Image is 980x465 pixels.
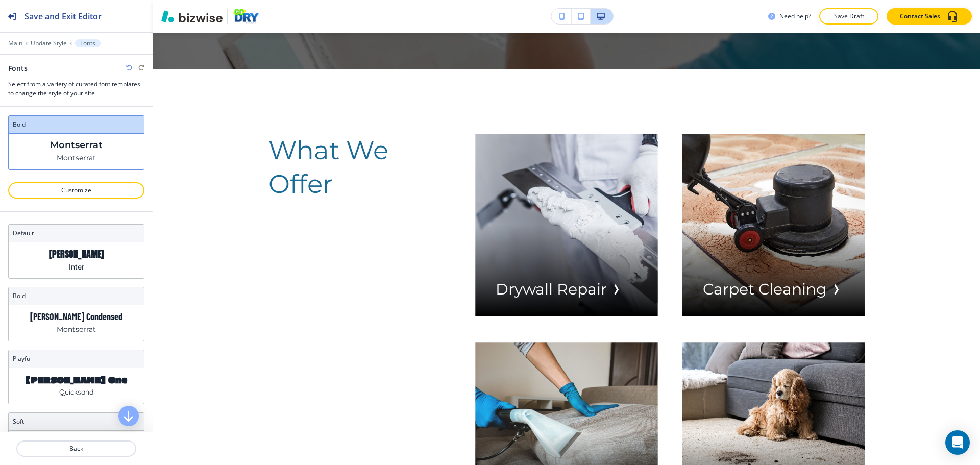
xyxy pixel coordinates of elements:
h3: default [13,229,140,238]
button: Fonts [75,39,101,47]
p: Montserrat [57,324,96,335]
h3: bold [13,120,140,129]
h2: Fonts [8,63,28,74]
p: [PERSON_NAME] Condensed [30,311,122,322]
button: Save Draft [819,8,878,25]
button: Customize [8,182,144,199]
p: Montserrat [57,153,96,163]
p: Back [17,444,135,453]
p: Montserrat [50,140,103,151]
p: Quicksand [59,387,93,398]
button: Update Style [31,40,67,47]
h3: bold [13,291,140,301]
div: Open Intercom Messenger [945,430,970,455]
h2: Save and Exit Editor [24,10,102,22]
p: [PERSON_NAME] One [26,374,127,385]
h3: playful [13,354,140,363]
button: Main [8,40,22,47]
span: What We Offer [268,135,395,200]
p: Inter [69,261,84,272]
p: Save Draft [832,12,865,21]
img: Your Logo [232,9,259,23]
button: Back [16,440,136,457]
p: Customize [21,186,131,195]
p: Contact Sales [900,12,940,21]
h3: Select from a variety of curated font templates to change the style of your site [8,80,144,98]
h3: soft [13,417,140,426]
div: playful[PERSON_NAME] OneQuicksand [8,350,144,404]
div: default[PERSON_NAME]Inter [8,224,144,279]
button: Navigation item imageDrywall Repair [475,134,657,316]
img: Bizwise Logo [161,10,223,22]
button: Navigation item imageCarpet Cleaning [682,134,865,316]
button: Contact Sales [887,8,972,25]
p: [PERSON_NAME] [49,249,104,259]
div: bold[PERSON_NAME] CondensedMontserrat [8,287,144,341]
p: Fonts [80,40,95,47]
h3: Need help? [779,12,811,21]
